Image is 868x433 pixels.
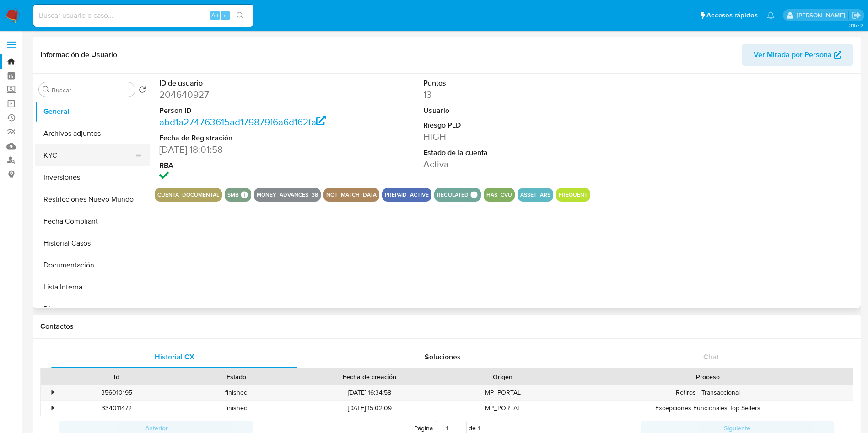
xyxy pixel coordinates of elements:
button: KYC [35,144,142,166]
dd: 204640927 [159,88,326,101]
div: Excepciones Funcionales Top Sellers [563,401,853,416]
dt: Usuario [423,106,590,116]
div: [DATE] 16:34:58 [297,385,443,400]
span: Soluciones [425,352,461,362]
dt: Puntos [423,78,590,88]
button: Fecha Compliant [35,210,150,232]
button: Volver al orden por defecto [139,86,146,96]
div: finished [177,401,297,416]
div: MP_PORTAL [443,401,563,416]
button: cuenta_documental [157,193,219,197]
button: Buscar [43,86,50,93]
div: Id [63,372,170,381]
a: abd1a274763615ad179879f6a6d162fa [159,115,326,128]
h1: Información de Usuario [40,50,117,59]
span: Accesos rápidos [706,11,758,20]
a: Notificaciones [767,11,775,19]
div: MP_PORTAL [443,385,563,400]
button: Direcciones [35,298,150,320]
div: • [52,404,54,412]
span: Ver Mirada por Persona [754,44,832,66]
div: Proceso [569,372,846,381]
div: Retiros - Transaccional [563,385,853,400]
button: Historial Casos [35,232,150,254]
span: 1 [478,423,480,433]
span: Historial CX [155,352,194,362]
button: smb [227,193,239,197]
button: Ver Mirada por Persona [742,44,853,66]
dt: Person ID [159,106,326,116]
div: Fecha de creación [303,372,437,381]
button: frequent [559,193,588,197]
dt: RBA [159,160,326,171]
dt: Fecha de Registración [159,133,326,143]
dt: Riesgo PLD [423,120,590,130]
dt: Estado de la cuenta [423,148,590,158]
div: • [52,388,54,397]
button: asset_ars [520,193,550,197]
button: search-icon [231,9,249,22]
dd: [DATE] 18:01:58 [159,143,326,156]
dd: HIGH [423,130,590,143]
div: [DATE] 15:02:09 [297,401,443,416]
button: prepaid_active [385,193,429,197]
dd: Activa [423,158,590,171]
div: 356010195 [57,385,177,400]
input: Buscar [52,86,131,94]
h1: Contactos [40,322,853,331]
div: 334011472 [57,401,177,416]
dd: 13 [423,88,590,101]
button: Lista Interna [35,276,150,298]
button: Inversiones [35,166,150,188]
button: not_match_data [326,193,377,197]
span: s [224,11,226,20]
button: has_cvu [486,193,512,197]
a: Salir [852,11,861,20]
button: regulated [437,193,469,197]
span: Alt [211,11,219,20]
span: Chat [703,352,719,362]
p: andres.vilosio@mercadolibre.com [797,11,848,20]
button: Archivos adjuntos [35,123,150,144]
div: Estado [183,372,290,381]
div: Origen [449,372,556,381]
input: Buscar usuario o caso... [33,10,253,21]
div: finished [177,385,297,400]
button: General [35,101,150,123]
button: Restricciones Nuevo Mundo [35,188,150,210]
button: Documentación [35,254,150,276]
dt: ID de usuario [159,78,326,88]
button: money_advances_38 [257,193,318,197]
